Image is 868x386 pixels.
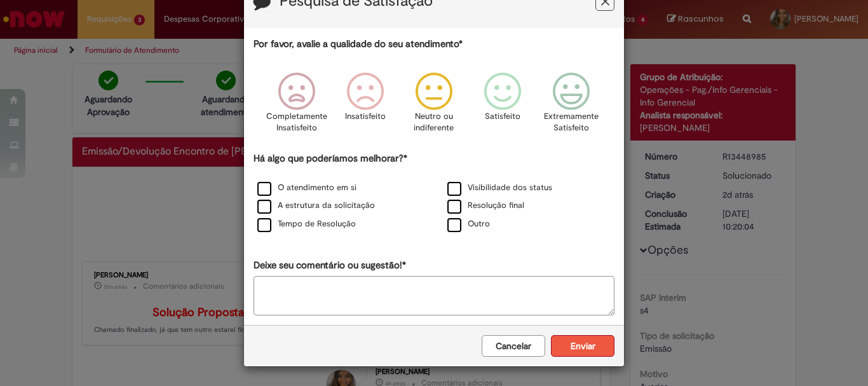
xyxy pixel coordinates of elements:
div: Completamente Insatisfeito [264,63,329,150]
label: Por favor, avalie a qualidade do seu atendimento* [254,38,463,51]
label: O atendimento em si [257,182,356,194]
label: Deixe seu comentário ou sugestão!* [254,259,406,272]
div: Há algo que poderíamos melhorar?* [254,152,614,234]
div: Insatisfeito [333,63,398,150]
div: Neutro ou indiferente [402,63,466,150]
div: Satisfeito [470,63,535,150]
label: Resolução final [447,200,524,212]
p: Neutro ou indiferente [411,111,457,134]
label: Tempo de Resolução [257,218,356,230]
p: Insatisfeito [345,111,386,123]
label: Outro [447,218,490,230]
p: Satisfeito [485,111,520,123]
p: Extremamente Satisfeito [544,111,599,134]
div: Extremamente Satisfeito [539,63,604,150]
button: Cancelar [482,335,545,357]
p: Completamente Insatisfeito [266,111,327,134]
button: Enviar [551,335,614,357]
label: Visibilidade dos status [447,182,552,194]
label: A estrutura da solicitação [257,200,375,212]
